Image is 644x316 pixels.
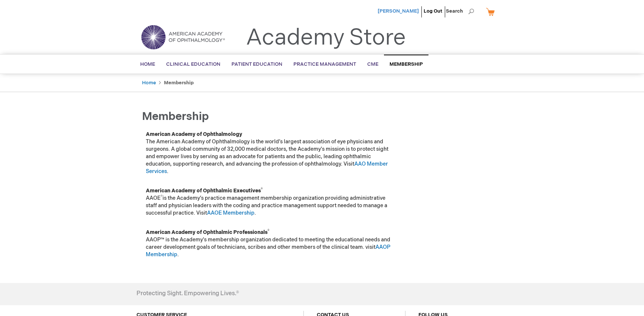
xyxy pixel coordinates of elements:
span: Home [140,61,155,67]
strong: Membership [164,80,194,86]
sup: ® [267,229,269,233]
sup: ® [161,195,162,199]
strong: American Academy of Ophthalmology [146,131,242,137]
a: Academy Store [246,25,406,51]
h4: Protecting Sight. Empowering Lives.® [137,290,239,297]
p: The American Academy of Ophthalmology is the world’s largest association of eye physicians and su... [146,131,394,175]
span: Search [446,4,474,19]
sup: ® [261,187,263,192]
span: Practice Management [293,61,356,67]
a: AAOE Membership [207,210,254,216]
span: Membership [390,61,423,67]
strong: American Academy of Ophthalmic Executives [146,188,263,194]
a: Log Out [424,8,442,14]
span: CME [367,61,378,67]
a: Home [142,80,156,86]
strong: American Academy of Ophthalmic Professionals [146,229,269,235]
p: AAOP™ is the Academy's membership organization dedicated to meeting the educational needs and car... [146,229,394,258]
span: Patient Education [231,61,282,67]
span: Membership [142,110,209,123]
a: [PERSON_NAME] [378,8,419,14]
span: Clinical Education [166,61,220,67]
p: AAOE is the Academy’s practice management membership organization providing administrative staff ... [146,187,394,217]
